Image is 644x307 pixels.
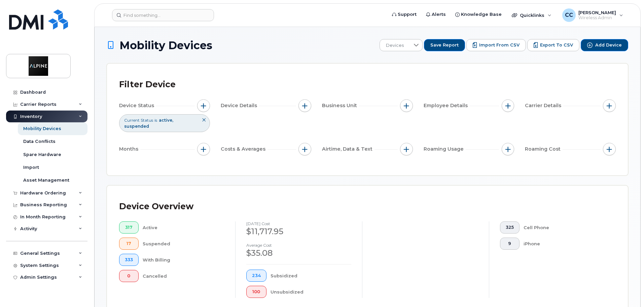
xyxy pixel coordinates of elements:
[525,146,563,153] span: Roaming Cost
[119,76,176,93] div: Filter Device
[125,241,133,246] span: 17
[380,39,410,52] span: Devices
[581,39,628,51] button: Add Device
[119,270,139,282] button: 0
[125,257,133,263] span: 333
[252,289,261,295] span: 100
[119,39,212,51] span: Mobility Devices
[143,270,225,282] div: Cancelled
[506,225,514,230] span: 325
[479,42,520,48] span: Import from CSV
[159,118,173,123] span: active
[125,273,133,279] span: 0
[322,146,374,153] span: Airtime, Data & Text
[540,42,573,48] span: Export to CSV
[125,225,133,230] span: 317
[154,117,157,123] span: is
[246,286,266,298] button: 100
[246,226,351,237] div: $11,717.95
[143,238,225,250] div: Suspended
[424,39,465,51] button: Save Report
[246,243,351,247] h4: Average cost
[322,102,359,109] span: Business Unit
[595,42,622,48] span: Add Device
[221,146,267,153] span: Costs & Averages
[124,117,153,123] span: Current Status
[119,198,193,215] div: Device Overview
[119,146,140,153] span: Months
[466,39,526,51] button: Import from CSV
[524,221,605,234] div: Cell Phone
[119,221,139,234] button: 317
[246,270,266,282] button: 234
[430,42,459,48] span: Save Report
[500,238,520,250] button: 9
[119,238,139,250] button: 17
[246,221,351,226] h4: [DATE] cost
[525,102,563,109] span: Carrier Details
[527,39,579,51] button: Export to CSV
[221,102,259,109] span: Device Details
[424,146,466,153] span: Roaming Usage
[271,286,352,298] div: Unsubsidized
[124,124,149,129] span: suspended
[246,247,351,259] div: $35.08
[143,221,225,234] div: Active
[506,241,514,246] span: 9
[271,270,352,282] div: Subsidized
[252,273,261,278] span: 234
[143,254,225,266] div: With Billing
[119,102,156,109] span: Device Status
[119,254,139,266] button: 333
[500,221,520,234] button: 325
[424,102,470,109] span: Employee Details
[524,238,605,250] div: iPhone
